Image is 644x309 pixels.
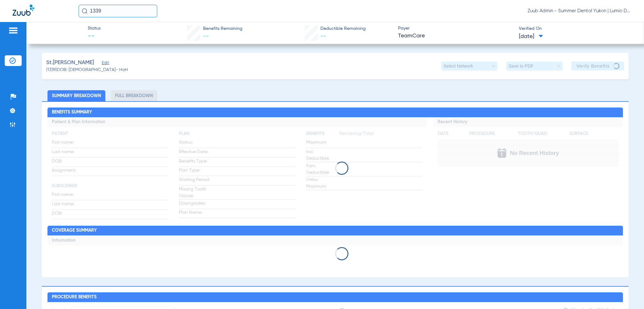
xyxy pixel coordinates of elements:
h2: Benefits Summary [47,108,623,118]
span: Verified On [519,25,634,32]
span: -- [88,32,101,41]
span: TeamCare [398,32,513,40]
span: Zuub Admin - Summer Dental Yukon | Lumio Dental [528,8,631,14]
img: Zuub Logo [13,5,34,16]
h2: Procedure Benefits [47,292,623,302]
iframe: Chat Widget [613,279,644,309]
img: hamburger-icon [8,27,18,34]
span: -- [320,33,326,39]
span: Status [88,25,101,32]
span: Benefits Remaining [203,25,242,32]
h2: Coverage Summary [47,226,623,236]
li: Full Breakdown [111,90,157,101]
span: [DATE] [519,33,543,41]
span: St.[PERSON_NAME] [46,59,94,67]
img: Search Icon [82,8,87,14]
span: -- [203,33,209,39]
input: Search for patients [79,5,157,17]
span: Edit [102,61,108,67]
span: Deductible Remaining [320,25,366,32]
span: Payer [398,25,513,32]
li: Summary Breakdown [47,90,105,101]
span: (1339) DOB: [DEMOGRAPHIC_DATA] - HoH [46,67,128,73]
